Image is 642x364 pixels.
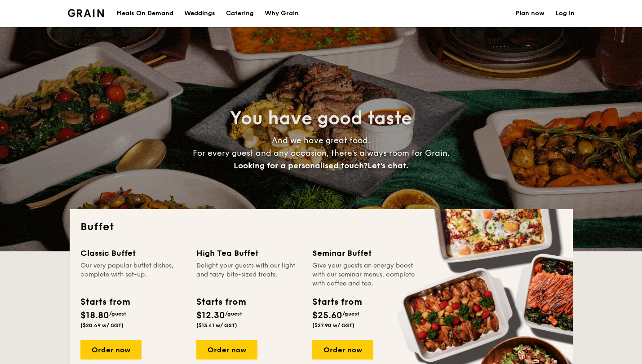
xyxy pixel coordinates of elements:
[196,310,225,321] span: $12.30
[196,322,237,329] span: ($13.41 w/ GST)
[312,310,342,321] span: $25.60
[196,340,257,360] div: Order now
[196,247,301,259] div: High Tea Buffet
[312,261,417,288] div: Give your guests an energy boost with our seminar menus, complete with coffee and tea.
[196,295,245,309] div: Starts from
[80,247,186,259] div: Classic Buffet
[225,311,242,317] span: /guest
[196,261,301,288] div: Delight your guests with our light and tasty bite-sized treats.
[68,9,104,17] a: Logotype
[80,220,562,234] h2: Buffet
[230,108,412,129] span: You have good taste
[312,295,361,309] div: Starts from
[80,310,109,321] span: $18.80
[80,261,186,288] div: Our very popular buffet dishes, complete with set-up.
[367,161,408,171] span: Let's chat.
[312,340,373,360] div: Order now
[193,136,450,171] span: And we have great food. For every guest and any occasion, there’s always room for Grain.
[234,161,367,171] span: Looking for a personalised touch?
[312,247,417,259] div: Seminar Buffet
[80,322,124,329] span: ($20.49 w/ GST)
[68,9,104,17] img: Grain
[109,311,126,317] span: /guest
[342,311,359,317] span: /guest
[312,322,354,329] span: ($27.90 w/ GST)
[80,340,142,360] div: Order now
[80,295,129,309] div: Starts from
